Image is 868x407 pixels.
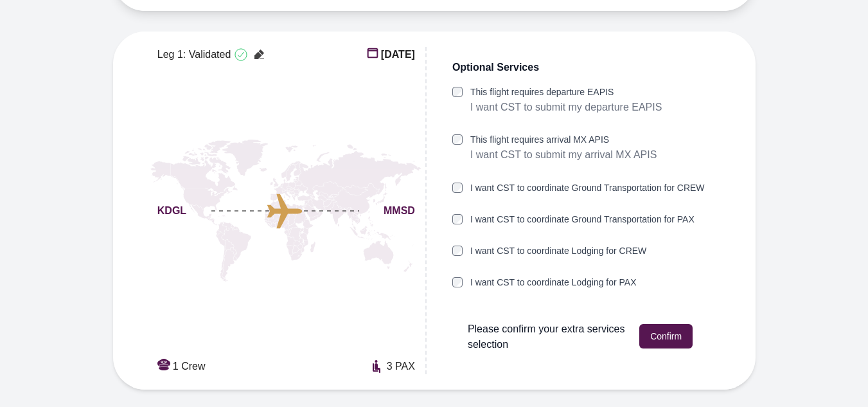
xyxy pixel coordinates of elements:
[387,359,415,374] span: 3 PAX
[639,324,693,348] button: Confirm
[470,147,657,163] p: I want CST to submit my arrival MX APIS
[384,203,415,219] span: MMSD
[173,359,206,374] span: 1 Crew
[470,181,705,195] label: I want CST to coordinate Ground Transportation for CREW
[470,133,657,147] label: This flight requires arrival MX APIS
[470,213,695,226] label: I want CST to coordinate Ground Transportation for PAX
[470,244,646,258] label: I want CST to coordinate Lodging for CREW
[381,47,415,62] span: [DATE]
[468,321,629,352] span: Please confirm your extra services selection
[470,99,662,116] p: I want CST to submit my departure EAPIS
[157,47,231,62] span: Leg 1: Validated
[470,86,662,99] label: This flight requires departure EAPIS
[452,60,539,75] span: Optional Services
[157,203,186,219] span: KDGL
[470,276,637,289] label: I want CST to coordinate Lodging for PAX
